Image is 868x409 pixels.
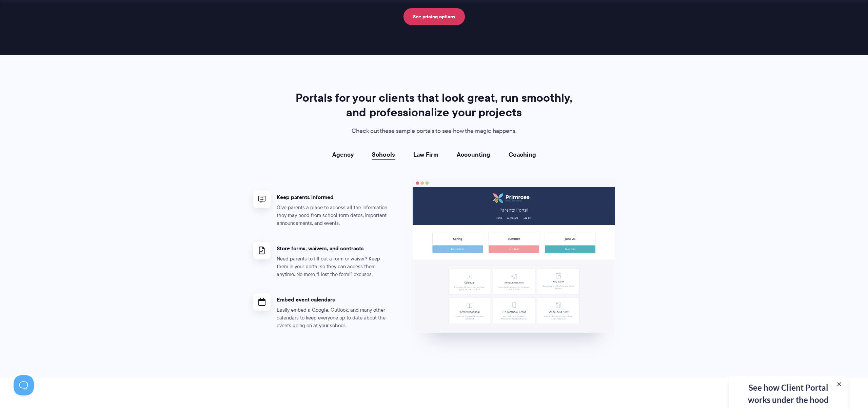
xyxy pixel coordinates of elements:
a: Accounting [457,151,490,158]
h4: Embed event calendars [277,296,392,303]
a: Law Firm [413,151,438,158]
p: Check out these sample portals to see how the magic happens. [293,126,575,136]
p: Need parents to fill out a form or waiver? Keep them in your portal so they can access them anyti... [277,255,392,278]
p: Easily embed a Google, Outlook, and many other calendars to keep everyone up to date about the ev... [277,306,392,330]
h4: Keep parents informed [277,194,392,201]
p: Give parents a place to access all the information they may need from school term dates, importan... [277,204,392,227]
h4: Store forms, waivers, and contracts [277,245,392,252]
a: Agency [332,151,354,158]
a: Coaching [509,151,536,158]
a: Schools [372,151,395,158]
h2: Portals for your clients that look great, run smoothly, and professionalize your projects [293,91,575,120]
a: See pricing options [403,8,465,25]
iframe: Toggle Customer Support [14,375,34,395]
